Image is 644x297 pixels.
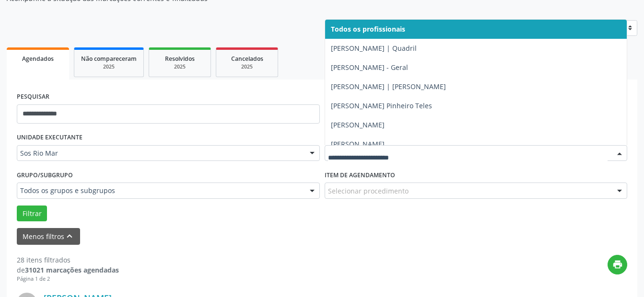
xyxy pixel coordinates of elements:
label: UNIDADE EXECUTANTE [17,130,82,145]
span: [PERSON_NAME] Pinheiro Teles [331,101,432,110]
span: [PERSON_NAME] [331,139,385,148]
button: Filtrar [17,206,47,222]
div: Página 1 de 2 [17,275,119,283]
i: print [612,259,623,270]
button: print [608,255,627,274]
span: Não compareceram [81,55,137,63]
div: 28 itens filtrados [17,255,119,265]
div: 2025 [223,63,271,70]
span: Cancelados [231,55,263,63]
span: [PERSON_NAME] | Quadril [331,44,417,53]
span: [PERSON_NAME] | [PERSON_NAME] [331,82,446,91]
div: de [17,265,119,275]
span: [PERSON_NAME] [331,120,385,129]
i: keyboard_arrow_up [64,231,75,241]
span: Todos os profissionais [331,24,405,34]
span: [PERSON_NAME] - Geral [331,63,408,72]
strong: 31021 marcações agendadas [25,265,119,274]
span: Selecionar procedimento [328,186,409,196]
span: Agendados [22,55,54,63]
div: 2025 [81,63,137,70]
span: Todos os grupos e subgrupos [20,186,300,195]
label: Item de agendamento [325,168,395,183]
button: Menos filtroskeyboard_arrow_up [17,228,80,245]
span: Sos Rio Mar [20,148,300,158]
label: Grupo/Subgrupo [17,168,73,183]
label: PESQUISAR [17,90,49,104]
div: 2025 [156,63,204,70]
span: Resolvidos [165,55,195,63]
